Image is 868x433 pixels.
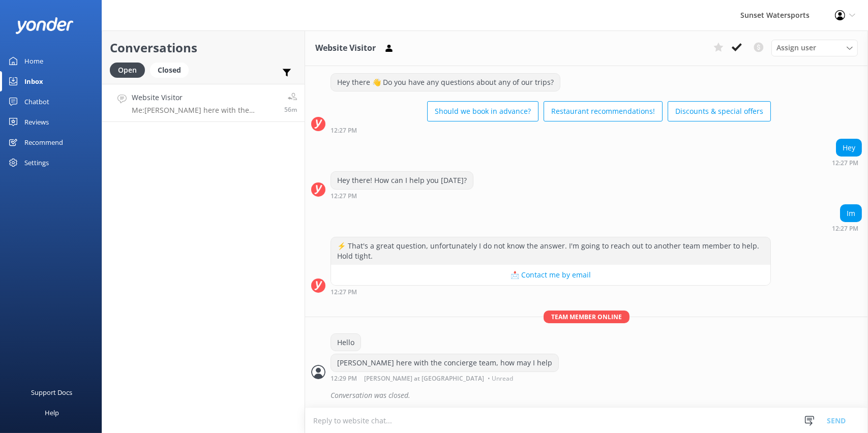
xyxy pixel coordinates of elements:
[331,193,357,199] strong: 12:27 PM
[24,71,43,91] div: Inbox
[24,112,49,132] div: Reviews
[24,51,43,71] div: Home
[832,226,858,232] strong: 12:27 PM
[331,289,357,295] strong: 12:27 PM
[331,128,357,134] strong: 12:27 PM
[771,40,858,56] div: Assign User
[544,101,663,121] button: Restaurant recommendations!
[132,106,277,115] p: Me: [PERSON_NAME] here with the concierge team, how may I help
[284,105,297,114] span: Oct 06 2025 11:29am (UTC -05:00) America/Cancun
[668,101,771,121] button: Discounts & special offers
[331,172,473,189] div: Hey there! How can I help you [DATE]?
[110,64,150,75] a: Open
[132,92,277,103] h4: Website Visitor
[832,160,858,166] strong: 12:27 PM
[331,375,559,382] div: Oct 06 2025 11:29am (UTC -05:00) America/Cancun
[364,376,484,382] span: [PERSON_NAME] at [GEOGRAPHIC_DATA]
[24,132,63,152] div: Recommend
[102,84,305,122] a: Website VisitorMe:[PERSON_NAME] here with the concierge team, how may I help56m
[776,42,816,53] span: Assign user
[832,159,862,166] div: Oct 06 2025 11:27am (UTC -05:00) America/Cancun
[311,387,862,404] div: 2025-10-06T17:08:42.490
[331,288,771,295] div: Oct 06 2025 11:27am (UTC -05:00) America/Cancun
[331,334,361,351] div: Hello
[24,91,49,112] div: Chatbot
[110,63,145,78] div: Open
[841,205,861,222] div: Im
[331,192,473,199] div: Oct 06 2025 11:27am (UTC -05:00) America/Cancun
[45,403,59,423] div: Help
[331,376,357,382] strong: 12:29 PM
[331,354,558,372] div: [PERSON_NAME] here with the concierge team, how may I help
[331,127,771,134] div: Oct 06 2025 11:27am (UTC -05:00) America/Cancun
[331,74,560,91] div: Hey there 👋 Do you have any questions about any of our trips?
[110,38,297,57] h2: Conversations
[331,387,862,404] div: Conversation was closed.
[832,225,862,232] div: Oct 06 2025 11:27am (UTC -05:00) America/Cancun
[315,42,376,55] h3: Website Visitor
[488,376,513,382] span: • Unread
[150,63,189,78] div: Closed
[836,139,861,157] div: Hey
[15,17,74,34] img: yonder-white-logo.png
[150,64,194,75] a: Closed
[32,382,73,403] div: Support Docs
[427,101,538,121] button: Should we book in advance?
[331,237,770,264] div: ⚡ That's a great question, unfortunately I do not know the answer. I'm going to reach out to anot...
[24,152,49,173] div: Settings
[331,265,770,285] button: 📩 Contact me by email
[544,311,630,323] span: Team member online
